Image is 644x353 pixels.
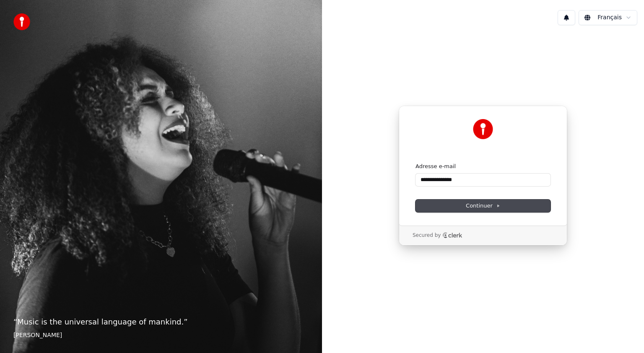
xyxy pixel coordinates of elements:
[13,316,309,328] p: “ Music is the universal language of mankind. ”
[466,202,500,210] span: Continuer
[415,163,456,170] label: Adresse e-mail
[473,119,493,139] img: Youka
[13,13,30,30] img: youka
[442,232,462,238] a: Clerk logo
[415,200,551,212] button: Continuer
[413,232,441,239] p: Secured by
[13,331,309,340] footer: [PERSON_NAME]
